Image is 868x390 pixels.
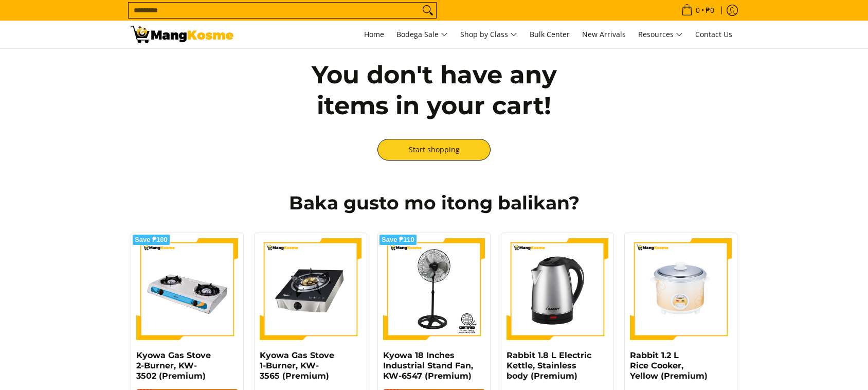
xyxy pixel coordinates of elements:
[131,26,233,43] img: Your Shopping Cart | Mang Kosme
[633,21,688,48] a: Resources
[638,28,683,41] span: Resources
[383,238,485,340] img: Kyowa 18 Inches Industrial Stand Fan, KW-6547 (Premium)
[507,238,608,340] img: Rabbit 1.8 L Electric Kettle, Stainless body (Premium)
[359,21,389,48] a: Home
[131,191,737,215] h2: Baka gusto mo itong balikan?
[690,21,737,48] a: Contact Us
[364,29,384,39] span: Home
[455,21,522,48] a: Shop by Class
[678,5,717,16] span: •
[285,59,583,121] h2: You don't have any items in your cart!
[136,350,211,381] a: Kyowa Gas Stove 2-Burner, KW-3502 (Premium)
[630,238,732,340] img: rabbit-1.2-liter-rice-cooker-yellow-full-view-mang-kosme
[525,21,575,48] a: Bulk Center
[460,28,517,41] span: Shop by Class
[577,21,631,48] a: New Arrivals
[382,237,414,243] span: Save ₱110
[507,350,591,381] a: Rabbit 1.8 L Electric Kettle, Stainless body (Premium)
[391,21,453,48] a: Bodega Sale
[383,350,473,381] a: Kyowa 18 Inches Industrial Stand Fan, KW-6547 (Premium)
[244,21,737,48] nav: Main Menu
[260,350,334,381] a: Kyowa Gas Stove 1-Burner, KW-3565 (Premium)
[396,28,448,41] span: Bodega Sale
[135,237,168,243] span: Save ₱100
[704,7,716,14] span: ₱0
[377,139,491,161] a: Start shopping
[694,7,701,14] span: 0
[582,29,626,39] span: New Arrivals
[695,29,732,39] span: Contact Us
[136,238,238,340] img: kyowa-2-burner-gas-stove-stainless-steel-premium-full-view-mang-kosme
[630,350,708,381] a: Rabbit 1.2 L Rice Cooker, Yellow (Premium)
[530,29,570,39] span: Bulk Center
[420,3,436,18] button: Search
[260,238,361,340] img: kyowa-tempered-glass-single-gas-burner-full-view-mang-kosme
